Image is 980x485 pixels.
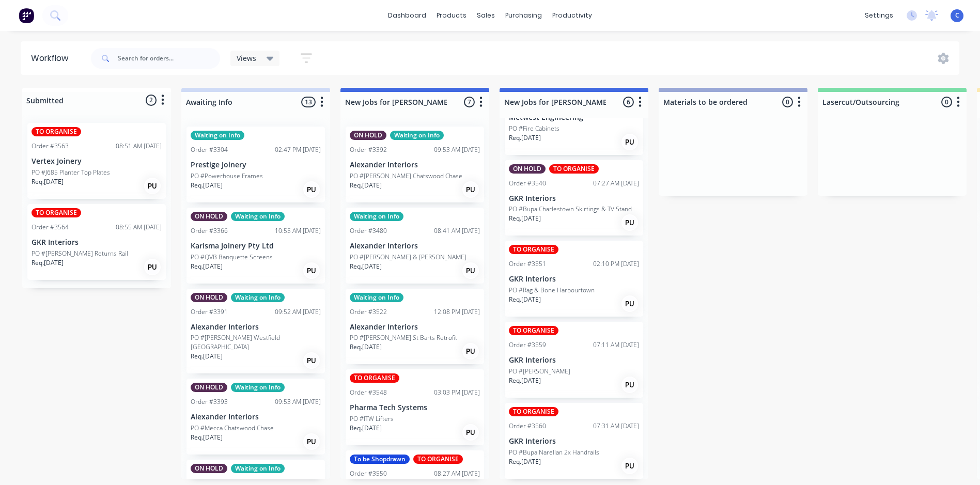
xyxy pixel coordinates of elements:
div: PU [621,377,638,393]
div: 07:31 AM [DATE] [593,421,639,431]
p: PO #[PERSON_NAME] [509,367,570,376]
p: PO #Powerhouse Frames [191,171,263,181]
p: Req. [DATE] [509,214,541,223]
div: 09:53 AM [DATE] [275,397,321,406]
p: Req. [DATE] [509,376,541,385]
div: Waiting on Info [350,212,403,221]
a: dashboard [383,8,431,23]
div: PU [303,352,320,369]
div: TO ORGANISE [413,455,463,464]
div: Order #3563 [32,142,69,151]
div: Order #3391 [191,307,228,317]
div: PU [621,214,638,231]
div: TO ORGANISEOrder #354803:03 PM [DATE]Pharma Tech SystemsPO #ITW LiftersReq.[DATE]PU [346,369,484,445]
div: PU [144,178,161,194]
div: Order #3559 [509,340,546,350]
div: ON HOLDTO ORGANISEOrder #354007:27 AM [DATE]GKR InteriorsPO #Bupa Charlestown Skirtings & TV Stan... [505,160,643,236]
p: Req. [DATE] [350,424,382,433]
div: PU [621,458,638,474]
div: Waiting on InfoOrder #330402:47 PM [DATE]Prestige JoineryPO #Powerhouse FramesReq.[DATE]PU [186,127,325,202]
p: Req. [DATE] [509,457,541,466]
p: Alexander Interiors [350,323,480,332]
div: 07:11 AM [DATE] [593,340,639,350]
p: PO #Bupa Charlestown Skirtings & TV Stand [509,205,632,214]
div: TO ORGANISE [549,164,599,174]
div: PU [462,424,479,441]
div: TO ORGANISE [32,208,81,217]
p: PO #[PERSON_NAME] Returns Rail [32,249,128,258]
p: Req. [DATE] [32,258,64,268]
p: Req. [DATE] [350,342,382,352]
p: Req. [DATE] [191,181,223,190]
div: PU [621,295,638,312]
div: TO ORGANISEOrder #355102:10 PM [DATE]GKR InteriorsPO #Rag & Bone HarbourtownReq.[DATE]PU [505,241,643,317]
img: Factory [19,8,34,23]
p: PO #QVB Banquette Screens [191,253,273,262]
div: Order #3304 [191,145,228,154]
div: Order #3480 [350,226,387,236]
div: Order #3393 [191,397,228,406]
div: 09:52 AM [DATE] [275,307,321,317]
div: Waiting on Info [191,131,244,140]
p: PO #Fire Cabinets [509,124,559,133]
div: Waiting on Info [390,131,444,140]
p: Req. [DATE] [350,262,382,271]
div: Order #3522 [350,307,387,317]
div: TO ORGANISE [350,373,399,383]
span: Views [237,53,256,64]
div: TO ORGANISEOrder #355907:11 AM [DATE]GKR InteriorsPO #[PERSON_NAME]Req.[DATE]PU [505,322,643,398]
p: Req. [DATE] [32,177,64,186]
div: TO ORGANISE [32,127,81,136]
div: ON HOLD [191,212,227,221]
div: 10:55 AM [DATE] [275,226,321,236]
div: sales [472,8,500,23]
p: PO #[PERSON_NAME] St Barts Retrofit [350,333,457,342]
input: Search for orders... [118,48,220,69]
div: Waiting on Info [350,293,403,302]
div: PU [462,343,479,359]
p: Prestige Joinery [191,161,321,169]
div: productivity [547,8,597,23]
p: Alexander Interiors [191,413,321,421]
p: GKR Interiors [509,275,639,284]
div: ON HOLDWaiting on InfoOrder #336610:55 AM [DATE]Karisma Joinery Pty LtdPO #QVB Banquette ScreensR... [186,208,325,284]
div: Order #3366 [191,226,228,236]
div: PU [462,181,479,198]
div: PU [462,262,479,279]
p: Karisma Joinery Pty Ltd [191,242,321,251]
p: GKR Interiors [509,194,639,203]
div: 08:27 AM [DATE] [434,469,480,478]
div: Order #3540 [509,179,546,188]
div: 02:10 PM [DATE] [593,259,639,269]
div: TO ORGANISEOrder #356308:51 AM [DATE]Vertex JoineryPO #J685 Planter Top PlatesReq.[DATE]PU [27,123,166,199]
p: Req. [DATE] [191,262,223,271]
div: 12:08 PM [DATE] [434,307,480,317]
p: PO #[PERSON_NAME] Chatswood Chase [350,171,462,181]
div: Waiting on InfoOrder #352212:08 PM [DATE]Alexander InteriorsPO #[PERSON_NAME] St Barts RetrofitRe... [346,289,484,365]
div: Order #3564 [32,223,69,232]
p: PO #ITW Lifters [350,414,394,424]
div: ON HOLD [509,164,546,174]
div: TO ORGANISE [509,245,558,254]
span: C [955,11,959,20]
div: PU [303,181,320,198]
div: 03:03 PM [DATE] [434,388,480,397]
div: PU [303,433,320,450]
div: TO ORGANISE [509,407,558,416]
div: ON HOLD [191,383,227,392]
p: Alexander Interiors [350,161,480,169]
div: ON HOLD [350,131,386,140]
div: products [431,8,472,23]
div: TO ORGANISE [509,326,558,335]
div: Waiting on Info [231,212,285,221]
p: Alexander Interiors [350,242,480,251]
div: Order #3560 [509,421,546,431]
div: To be Shopdrawn [350,455,410,464]
p: Vertex Joinery [32,157,162,166]
div: ON HOLDWaiting on InfoOrder #339209:53 AM [DATE]Alexander InteriorsPO #[PERSON_NAME] Chatswood Ch... [346,127,484,202]
div: Order #3392 [350,145,387,154]
div: settings [860,8,898,23]
div: Order #3548 [350,388,387,397]
p: PO #[PERSON_NAME] Westfield [GEOGRAPHIC_DATA] [191,333,321,352]
div: Waiting on Info [231,464,285,473]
